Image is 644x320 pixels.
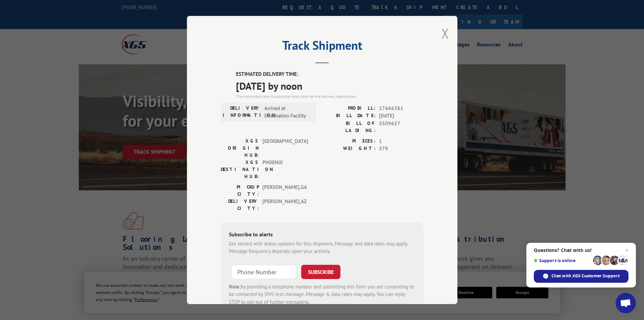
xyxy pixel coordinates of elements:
[229,283,415,306] div: by providing a telephone number and submitting this form you are consenting to be contacted by SM...
[379,105,424,112] span: 17666381
[262,184,308,198] span: [PERSON_NAME] , GA
[322,137,376,145] label: PIECES:
[534,270,628,283] div: Chat with XGS Customer Support
[379,120,424,134] span: 5509657
[221,137,259,159] label: XGS ORIGIN HUB:
[322,120,376,134] label: BILL OF LADING:
[229,230,415,240] div: Subscribe to alerts
[236,93,424,100] div: The estimated time is using the time zone for the delivery destination.
[223,105,261,120] label: DELIVERY INFORMATION:
[379,145,424,153] span: 579
[264,105,310,120] span: Arrived at Destination Facility
[534,248,628,253] span: Questions? Chat with us!
[322,112,376,120] label: BILL DATE:
[322,145,376,153] label: WEIGHT:
[379,137,424,145] span: 1
[262,198,308,212] span: [PERSON_NAME] , AZ
[623,246,631,254] span: Close chat
[232,265,296,279] input: Phone Number
[301,265,340,279] button: SUBSCRIBE
[616,293,636,313] div: Open chat
[262,137,308,159] span: [GEOGRAPHIC_DATA]
[551,273,620,279] span: Chat with XGS Customer Support
[262,159,308,180] span: PHOENIX
[229,283,241,290] strong: Note:
[379,112,424,120] span: [DATE]
[221,184,259,198] label: PICKUP CITY:
[221,41,424,54] h2: Track Shipment
[534,258,591,263] span: Support is online
[236,70,424,78] label: ESTIMATED DELIVERY TIME:
[221,159,259,180] label: XGS DESTINATION HUB:
[322,105,376,112] label: PROBILL:
[221,198,259,212] label: DELIVERY CITY:
[442,24,449,42] button: Close modal
[229,240,415,255] div: Get texted with status updates for this shipment. Message and data rates may apply. Message frequ...
[236,78,424,93] span: [DATE] by noon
